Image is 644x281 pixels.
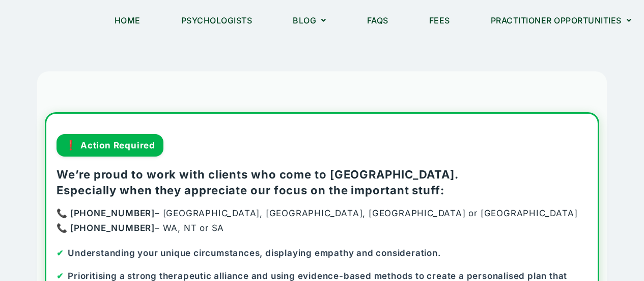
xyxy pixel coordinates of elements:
[57,206,587,236] p: – [GEOGRAPHIC_DATA], [GEOGRAPHIC_DATA], [GEOGRAPHIC_DATA] or [GEOGRAPHIC_DATA] – WA, NT or SA
[57,223,155,233] strong: 📞 [PHONE_NUMBER]
[57,167,587,198] h3: We’re proud to work with clients who come to [GEOGRAPHIC_DATA]. Especially when they appreciate o...
[57,134,163,157] div: Action Required
[68,248,440,258] strong: Understanding your unique circumstances, displaying empathy and consideration.
[57,208,155,218] strong: 📞 [PHONE_NUMBER]
[169,9,265,32] a: Psychologists
[280,9,339,32] a: Blog
[416,9,463,32] a: Fees
[102,9,153,32] a: Home
[354,9,401,32] a: FAQs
